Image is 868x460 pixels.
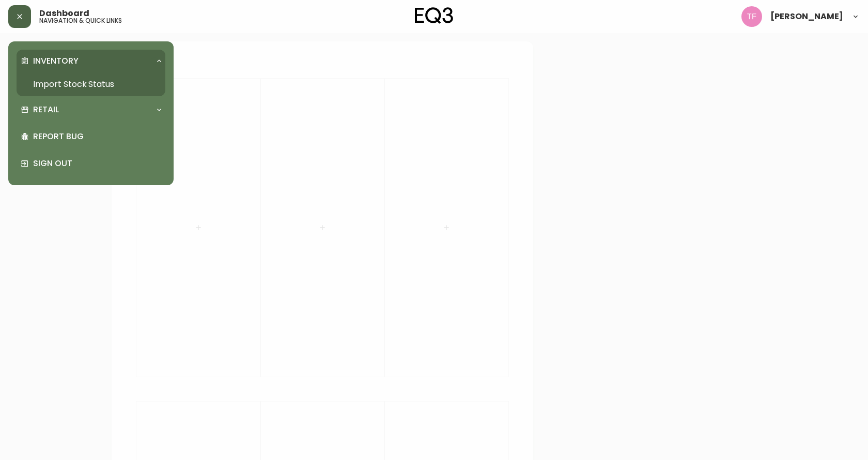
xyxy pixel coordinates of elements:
[17,150,165,177] div: Sign Out
[17,72,165,96] a: Import Stock Status
[17,123,165,150] div: Report Bug
[741,6,762,27] img: 509424b058aae2bad57fee408324c33f
[33,131,161,142] p: Report Bug
[39,18,122,24] h5: navigation & quick links
[415,7,453,24] img: logo
[39,9,89,18] span: Dashboard
[17,98,165,121] div: Retail
[770,12,843,21] span: [PERSON_NAME]
[17,50,165,72] div: Inventory
[33,158,161,169] p: Sign Out
[33,55,79,67] p: Inventory
[33,104,59,115] p: Retail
